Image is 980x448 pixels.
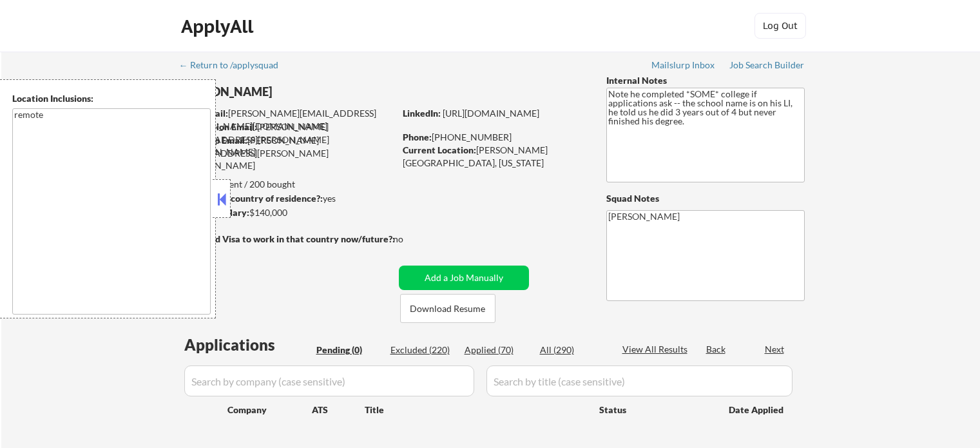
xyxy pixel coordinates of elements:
[622,343,691,356] div: View All Results
[403,131,585,144] div: [PHONE_NUMBER]
[403,131,432,142] strong: Phone:
[180,206,394,219] div: $140,000
[180,84,445,100] div: [PERSON_NAME]
[180,178,394,191] div: 70 sent / 200 bought
[312,404,365,416] div: ATS
[754,13,806,39] button: Log Out
[599,398,710,421] div: Status
[179,61,291,70] div: ← Return to /applysquad
[403,144,585,169] div: [PERSON_NAME][GEOGRAPHIC_DATA], [US_STATE]
[390,344,455,356] div: Excluded (220)
[184,365,474,396] input: Search by company (case sensitive)
[486,365,793,396] input: Search by title (case sensitive)
[400,294,495,323] button: Download Resume
[443,108,539,119] a: [URL][DOMAIN_NAME]
[540,344,604,356] div: All (290)
[180,192,390,205] div: yes
[227,404,312,416] div: Company
[316,344,381,356] div: Pending (0)
[465,344,529,356] div: Applied (70)
[606,74,805,87] div: Internal Notes
[729,61,805,70] div: Job Search Builder
[12,92,211,105] div: Location Inclusions:
[729,60,805,73] a: Job Search Builder
[403,144,476,155] strong: Current Location:
[765,343,785,356] div: Next
[606,192,805,205] div: Squad Notes
[179,60,291,73] a: ← Return to /applysquad
[184,337,312,353] div: Applications
[706,343,727,356] div: Back
[180,233,395,244] strong: Will need Visa to work in that country now/future?:
[651,61,716,70] div: Mailslurp Inbox
[399,266,529,290] button: Add a Job Manually
[181,121,394,159] div: [PERSON_NAME][EMAIL_ADDRESS][PERSON_NAME][DOMAIN_NAME]
[180,193,323,204] strong: Can work in country of residence?:
[180,134,394,172] div: [PERSON_NAME][EMAIL_ADDRESS][PERSON_NAME][DOMAIN_NAME]
[729,404,785,416] div: Date Applied
[651,60,716,73] a: Mailslurp Inbox
[365,404,587,416] div: Title
[403,108,441,119] strong: LinkedIn:
[181,107,394,132] div: [PERSON_NAME][EMAIL_ADDRESS][PERSON_NAME][DOMAIN_NAME]
[181,15,257,37] div: ApplyAll
[393,233,430,246] div: no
